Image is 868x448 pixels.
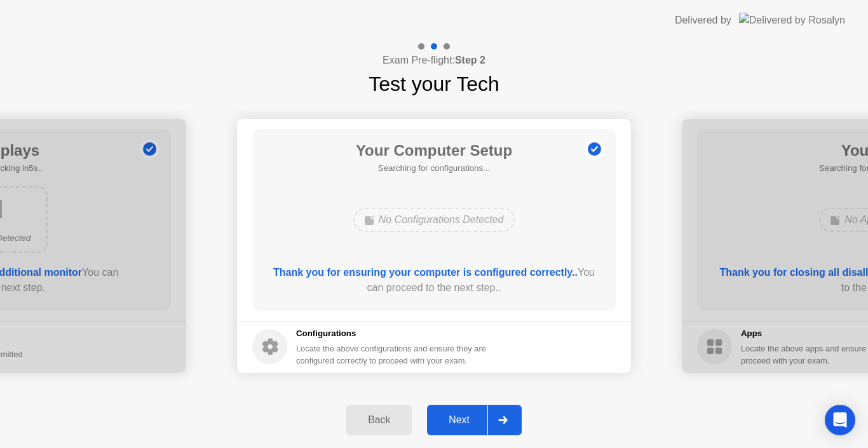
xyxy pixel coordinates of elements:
[383,53,485,68] h4: Exam Pre-flight:
[273,267,578,278] b: Thank you for ensuring your computer is configured correctly..
[296,327,489,340] h5: Configurations
[350,414,408,426] div: Back
[455,55,485,65] b: Step 2
[346,405,412,435] button: Back
[739,13,845,27] img: Delivered by Rosalyn
[296,343,489,367] div: Locate the above configurations and ensure they are configured correctly to proceed with your exam.
[431,414,487,426] div: Next
[356,162,512,175] h5: Searching for configurations...
[356,139,512,162] h1: Your Computer Setup
[369,69,499,99] h1: Test your Tech
[825,405,855,435] div: Open Intercom Messenger
[271,265,598,295] div: You can proceed to the next step..
[353,208,515,232] div: No Configurations Detected
[675,13,731,28] div: Delivered by
[427,405,522,435] button: Next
